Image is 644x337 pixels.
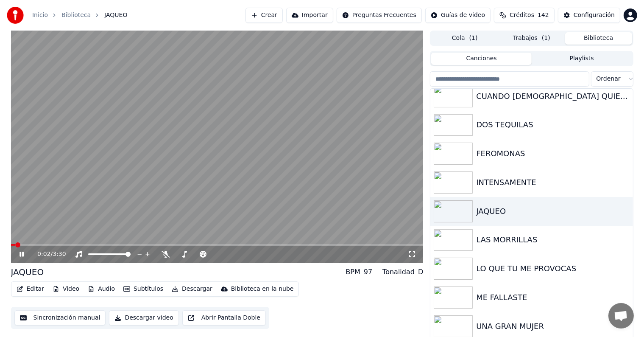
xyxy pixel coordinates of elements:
[476,90,629,102] div: CUANDO [DEMOGRAPHIC_DATA] QUIERA
[49,283,83,295] button: Video
[498,32,565,45] button: Trabajos
[425,8,491,23] button: Guías de video
[382,267,415,277] div: Tonalidad
[565,32,632,45] button: Biblioteca
[84,283,118,295] button: Audio
[11,266,44,278] div: JAQUEO
[538,11,549,20] span: 142
[431,53,532,65] button: Canciones
[37,250,50,258] span: 0:02
[286,8,333,23] button: Importar
[608,303,634,329] div: Chat abierto
[469,34,478,42] span: ( 1 )
[337,8,422,23] button: Preguntas Frecuentes
[182,310,266,326] button: Abrir Pantalla Doble
[418,267,423,277] div: D
[597,75,621,83] span: Ordenar
[109,310,178,326] button: Descargar video
[364,267,372,277] div: 97
[32,11,128,20] nav: breadcrumb
[53,250,66,258] span: 3:30
[37,250,58,258] div: /
[32,11,48,20] a: Inicio
[476,292,629,303] div: ME FALLASTE
[245,8,283,23] button: Crear
[476,320,629,332] div: UNA GRAN MUJER
[476,119,629,131] div: DOS TEQUILAS
[542,34,550,42] span: ( 1 )
[476,148,629,160] div: FEROMONAS
[574,11,615,20] div: Configuración
[558,8,620,23] button: Configuración
[61,11,91,20] a: Biblioteca
[168,283,216,295] button: Descargar
[532,53,632,65] button: Playlists
[7,7,24,24] img: youka
[431,32,498,45] button: Cola
[14,310,106,326] button: Sincronización manual
[494,8,555,23] button: Créditos142
[13,283,47,295] button: Editar
[476,177,629,188] div: INTENSAMENTE
[476,234,629,246] div: LAS MORRILLAS
[346,267,360,277] div: BPM
[476,205,629,217] div: JAQUEO
[120,283,167,295] button: Subtítulos
[231,285,294,293] div: Biblioteca en la nube
[510,11,534,20] span: Créditos
[104,11,127,20] span: JAQUEO
[476,263,629,275] div: LO QUE TU ME PROVOCAS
